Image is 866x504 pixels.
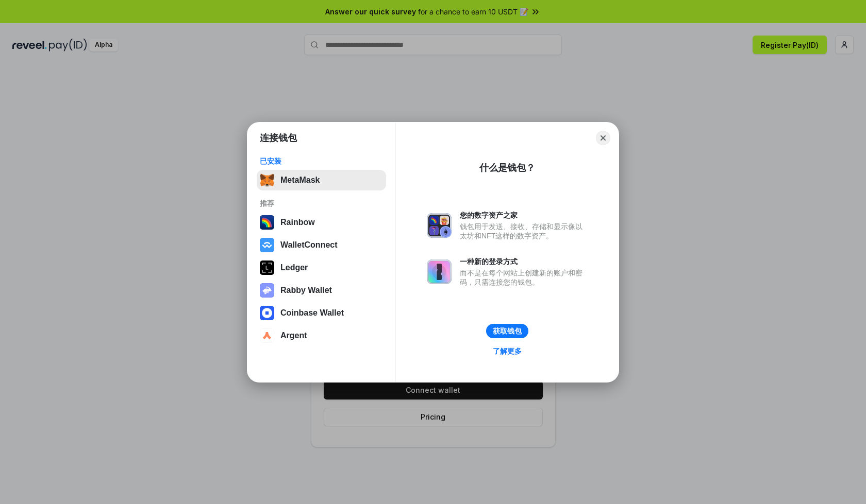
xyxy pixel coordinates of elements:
[257,235,386,255] button: WalletConnect
[493,346,522,356] div: 了解更多
[487,344,528,358] a: 了解更多
[427,259,452,284] img: svg+xml,%3Csvg%20xmlns%3D%22http%3A%2F%2Fwww.w3.org%2F2000%2Fsvg%22%20fill%3D%22none%22%20viewBox...
[427,213,452,238] img: svg+xml,%3Csvg%20xmlns%3D%22http%3A%2F%2Fwww.w3.org%2F2000%2Fsvg%22%20fill%3D%22none%22%20viewBox...
[260,306,274,320] img: svg+xml,%3Csvg%20width%3D%2228%22%20height%3D%2228%22%20viewBox%3D%220%200%2028%2028%22%20fill%3D...
[280,218,315,227] div: Rainbow
[257,212,386,233] button: Rainbow
[257,280,386,301] button: Rabby Wallet
[260,260,274,275] img: svg+xml,%3Csvg%20xmlns%3D%22http%3A%2F%2Fwww.w3.org%2F2000%2Fsvg%22%20width%3D%2228%22%20height%3...
[257,170,386,190] button: MetaMask
[257,303,386,323] button: Coinbase Wallet
[460,257,588,266] div: 一种新的登录方式
[486,324,528,338] button: 获取钱包
[280,240,338,250] div: WalletConnect
[260,173,274,187] img: svg+xml,%3Csvg%20fill%3D%22none%22%20height%3D%2233%22%20viewBox%3D%220%200%2035%2033%22%20width%...
[257,325,386,346] button: Argent
[280,286,332,295] div: Rabby Wallet
[460,268,588,287] div: 而不是在每个网站上创建新的账户和密码，只需连接您的钱包。
[280,331,307,340] div: Argent
[260,157,383,166] div: 已安装
[260,238,274,252] img: svg+xml,%3Csvg%20width%3D%2228%22%20height%3D%2228%22%20viewBox%3D%220%200%2028%2028%22%20fill%3D...
[280,176,320,185] div: MetaMask
[280,308,344,318] div: Coinbase Wallet
[460,211,588,220] div: 您的数字资产之家
[260,132,297,144] h1: 连接钱包
[596,131,610,145] button: Close
[493,326,522,336] div: 获取钱包
[257,257,386,278] button: Ledger
[260,199,383,208] div: 推荐
[260,328,274,343] img: svg+xml,%3Csvg%20width%3D%2228%22%20height%3D%2228%22%20viewBox%3D%220%200%2028%2028%22%20fill%3D...
[460,222,588,240] div: 钱包用于发送、接收、存储和显示像以太坊和NFT这样的数字资产。
[260,283,274,298] img: svg+xml,%3Csvg%20xmlns%3D%22http%3A%2F%2Fwww.w3.org%2F2000%2Fsvg%22%20fill%3D%22none%22%20viewBox...
[479,162,535,174] div: 什么是钱包？
[260,215,274,230] img: svg+xml,%3Csvg%20width%3D%22120%22%20height%3D%22120%22%20viewBox%3D%220%200%20120%20120%22%20fil...
[280,263,308,272] div: Ledger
